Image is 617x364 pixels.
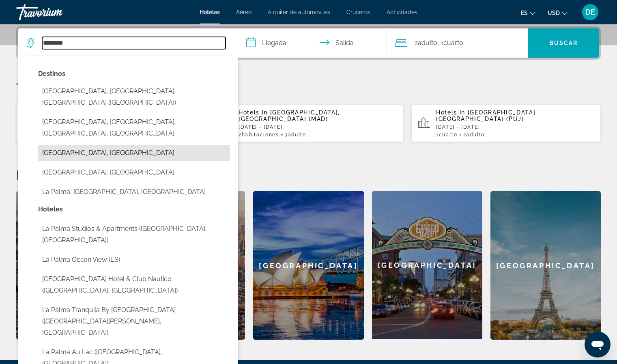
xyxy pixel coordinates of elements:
button: Select city: La Palma Del Condado, Huelva, Spain (NDO) [38,84,230,110]
span: 2 [239,132,279,138]
button: Change currency [548,7,568,19]
button: Select city: La Palma, Spain [38,145,230,161]
button: Select hotel: La Palma Beachfront Hotel & Club Nautico (Cancun, MX) [38,271,230,298]
span: USD [548,10,560,16]
button: Travelers: 2 adults, 0 children [387,28,528,58]
p: Tus búsquedas recientes [16,80,601,96]
button: Select check in and out date [238,28,387,58]
button: Select city: La Palma, LA, United States [38,184,230,200]
span: Buscar [549,40,578,46]
span: Adulto [466,132,484,138]
a: Barcelona[GEOGRAPHIC_DATA] [16,191,127,340]
a: Sydney[GEOGRAPHIC_DATA] [253,191,363,340]
span: Cuarto [439,132,458,138]
span: [GEOGRAPHIC_DATA], [GEOGRAPHIC_DATA] (PUJ) [436,109,537,122]
span: Cuarto [443,39,463,47]
div: [GEOGRAPHIC_DATA] [16,191,127,340]
p: City options [38,68,230,80]
div: Search widget [18,28,599,58]
a: Paris[GEOGRAPHIC_DATA] [490,191,601,340]
span: [GEOGRAPHIC_DATA], [GEOGRAPHIC_DATA] (MAD) [239,109,340,122]
button: Select city: La Palma, Orange County, CA, United States [38,114,230,141]
a: San Diego[GEOGRAPHIC_DATA] [372,191,482,340]
a: Hoteles [200,9,220,15]
span: 3 [285,132,306,138]
span: Hotels in [436,109,465,116]
h2: Destinos destacados [16,167,601,183]
div: [GEOGRAPHIC_DATA] [372,191,482,339]
button: User Menu [580,4,601,21]
span: 2 [463,132,485,138]
span: Adulto [418,39,437,47]
span: habitaciones [242,132,279,138]
a: Travorium [16,2,97,23]
button: Select hotel: La Palma Tranquila by Playa Paradise (Playa Del Carmen, MX) [38,302,230,340]
p: [DATE] - [DATE] [239,124,397,130]
input: Search hotel destination [42,37,226,49]
span: Adulto [288,132,306,138]
button: Hotels in [GEOGRAPHIC_DATA], [GEOGRAPHIC_DATA] (PUJ)[DATE] - [DATE]1Cuarto2Adulto [411,104,601,142]
button: Select hotel: La Palma Studios & Apartments (Corfu, GR) [38,221,230,248]
button: Search [528,28,599,58]
button: Select city: La Palma, Colombia [38,165,230,180]
a: Alquiler de automóviles [268,9,330,15]
a: Actividades [387,9,417,15]
span: 1 [436,132,458,138]
div: [GEOGRAPHIC_DATA] [253,191,363,340]
div: [GEOGRAPHIC_DATA] [490,191,601,340]
a: Cruceros [346,9,370,15]
button: Select hotel: La Palma Ocean View (ES) [38,252,230,267]
p: Hotel options [38,204,230,215]
button: Hotels in [GEOGRAPHIC_DATA], [GEOGRAPHIC_DATA] (MAD)[DATE] - [DATE]1Cuarto2Adulto [16,104,206,142]
button: Change language [521,7,535,19]
iframe: Button to launch messaging window [585,332,611,358]
button: Hotels in [GEOGRAPHIC_DATA], [GEOGRAPHIC_DATA] (MAD)[DATE] - [DATE]2habitaciones3Adulto [214,104,403,142]
span: , 1 [437,37,463,49]
a: Aéreo [236,9,252,15]
span: Hotels in [239,109,268,116]
span: 2 [415,37,437,49]
span: DE [585,8,595,16]
span: es [521,10,528,16]
p: [DATE] - [DATE] [436,124,594,130]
